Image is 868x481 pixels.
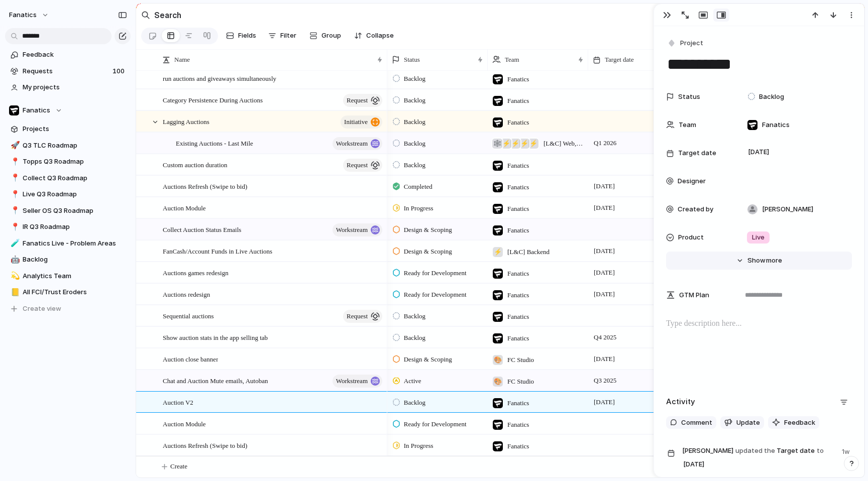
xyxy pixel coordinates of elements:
span: Fanatics [507,204,529,214]
div: ⚡ [501,139,511,149]
div: ⚡ [493,247,503,257]
button: request [343,310,382,323]
span: Target date [682,445,836,471]
span: Fanatics [507,420,529,430]
a: 🤖Backlog [5,252,131,267]
span: Sequential auctions [163,310,213,321]
span: Lagging Auctions [163,115,209,127]
span: Seller OS Q3 Roadmap [23,206,127,216]
span: Fanatics [507,333,529,343]
button: workstream [333,223,382,236]
span: workstream [336,137,368,151]
a: 🧪Fanatics Live - Problem Areas [5,236,131,251]
button: 🚀 [9,141,19,151]
span: Live [752,232,765,243]
h2: Search [154,9,181,21]
span: Fanatics [507,441,529,451]
span: Team [505,55,519,65]
button: Showmore [666,252,852,270]
a: 📍Seller OS Q3 Roadmap [5,203,131,218]
button: fanatics [5,7,54,23]
span: Fanatics [507,269,529,279]
a: 💫Analytics Team [5,269,131,284]
button: request [343,159,382,172]
span: Q3 2025 [591,375,619,387]
span: Name [174,55,190,65]
span: Feedback [784,418,815,428]
span: [DATE] [681,458,707,470]
button: 📍 [9,173,19,183]
span: Backlog [404,74,425,84]
span: Backlog [23,255,127,265]
div: 📍 [11,189,18,200]
span: Backlog [404,160,425,170]
span: Target date [605,55,634,65]
a: 📒All FCI/Trust Eroders [5,285,131,300]
span: request [347,93,368,107]
span: Projects [23,124,127,134]
span: Auctions Refresh (Swipe to bid) [163,180,247,192]
a: 🚀Q3 TLC Roadmap [5,138,131,153]
a: My projects [5,80,131,95]
span: [DATE] [591,202,617,214]
h2: Activity [666,396,695,408]
span: workstream [336,374,368,388]
div: 📍 [11,156,18,168]
span: 100 [113,66,127,76]
span: Collect Auction Status Emails [163,223,241,235]
button: 🧪 [9,238,19,249]
span: FC Studio [507,377,534,387]
span: Fanatics [23,105,50,115]
span: Auction close banner [163,353,218,365]
span: Category Persistence During Auctions [163,94,263,105]
span: Designer [678,176,706,186]
span: 1w [842,445,852,457]
span: In Progress [404,441,433,451]
span: to [817,446,824,456]
span: Fanatics [762,120,790,130]
span: Backlog [404,311,425,321]
span: Team [679,120,696,130]
span: Filter [280,31,296,41]
span: [DATE] [591,353,617,365]
span: [L&C] Backend [507,247,550,257]
button: workstream [333,375,382,388]
span: run auctions and giveaways simultaneously [163,72,276,84]
span: Backlog [404,333,425,343]
span: [DATE] [591,245,617,257]
span: Auctions games redesign [163,267,229,278]
a: 📍Live Q3 Roadmap [5,187,131,202]
span: request [347,309,368,323]
span: Create view [23,304,61,314]
span: Q3 TLC Roadmap [23,141,127,151]
span: Backlog [759,92,784,102]
span: Backlog [404,398,425,408]
span: Fanatics [507,290,529,300]
span: fanatics [9,10,37,20]
span: Created by [678,204,713,214]
button: Fanatics [5,103,131,118]
span: initiative [344,115,368,129]
span: Auction Module [163,418,206,429]
span: Fanatics [507,312,529,322]
span: Feedback [23,50,127,60]
a: 📍Collect Q3 Roadmap [5,171,131,186]
div: ⚡ [519,139,529,149]
div: 📍 [11,221,18,233]
button: Project [665,36,706,51]
span: FC Studio [507,355,534,365]
div: ⚡ [528,139,538,149]
span: Ready for Development [404,268,467,278]
span: Requests [23,66,110,76]
span: Backlog [404,95,425,105]
button: initiative [341,115,382,129]
span: [L&C] Web , [L&C] Backend , [L&C] iOS , [L&C] Android , Security [544,139,584,149]
span: Show auction stats in the app selling tab [163,331,268,343]
button: 📍 [9,157,19,167]
span: Live Q3 Roadmap [23,189,127,199]
span: Q4 2025 [591,331,619,343]
a: 📍Topps Q3 Roadmap [5,154,131,169]
span: request [347,158,368,172]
